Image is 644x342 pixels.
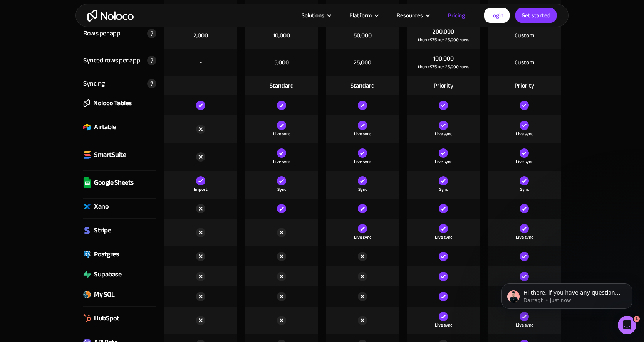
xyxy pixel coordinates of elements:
div: Google Sheets [94,177,134,189]
div: Live sync [354,130,371,138]
div: Rows per app [83,28,120,39]
div: HubSpot [94,313,119,324]
div: - [200,81,202,90]
div: Sync [277,185,286,193]
div: Synced rows per app [83,55,140,66]
div: Live sync [354,233,371,241]
div: Sync [439,185,448,193]
div: 100,000 [433,54,454,63]
span: 1 [634,316,640,322]
div: Import [194,185,208,193]
div: Live sync [516,321,533,329]
div: Stripe [94,225,111,236]
div: Syncing [83,78,105,89]
div: Solutions [292,10,340,20]
div: Xano [94,201,109,212]
a: Login [484,8,510,23]
div: Platform [340,10,387,20]
div: Custom [515,58,534,67]
div: Live sync [435,158,452,165]
div: Resources [387,10,438,20]
div: Platform [349,10,372,20]
div: 50,000 [354,31,372,40]
div: SmartSuite [94,149,126,161]
div: 2,000 [193,31,208,40]
div: Sync [520,185,529,193]
div: My SQL [94,289,114,300]
div: Live sync [435,233,452,241]
div: Airtable [94,121,116,133]
div: Custom [515,31,534,40]
div: Live sync [516,233,533,241]
a: Get started [515,8,557,23]
div: Live sync [516,130,533,138]
div: Live sync [354,158,371,165]
div: Solutions [302,10,324,20]
div: Supabase [94,269,121,280]
div: 25,000 [354,58,371,67]
div: 5,000 [274,58,289,67]
div: then +$75 per 25,000 rows [418,36,469,44]
div: Noloco Tables [93,98,132,109]
div: Live sync [273,158,290,165]
div: Resources [397,10,423,20]
div: Standard [351,81,375,90]
iframe: Intercom live chat [618,316,636,334]
div: 200,000 [433,27,454,36]
div: Live sync [516,158,533,165]
div: Priority [434,81,453,90]
div: - [200,58,202,67]
div: then +$75 per 25,000 rows [418,63,469,71]
a: Pricing [438,10,475,20]
div: Sync [358,185,367,193]
iframe: Intercom notifications message [490,267,644,321]
div: Live sync [435,130,452,138]
div: 10,000 [273,31,290,40]
div: Live sync [435,321,452,329]
div: Postgres [94,249,119,260]
div: Live sync [273,130,290,138]
div: Standard [270,81,294,90]
a: home [87,10,134,22]
div: Priority [515,81,534,90]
